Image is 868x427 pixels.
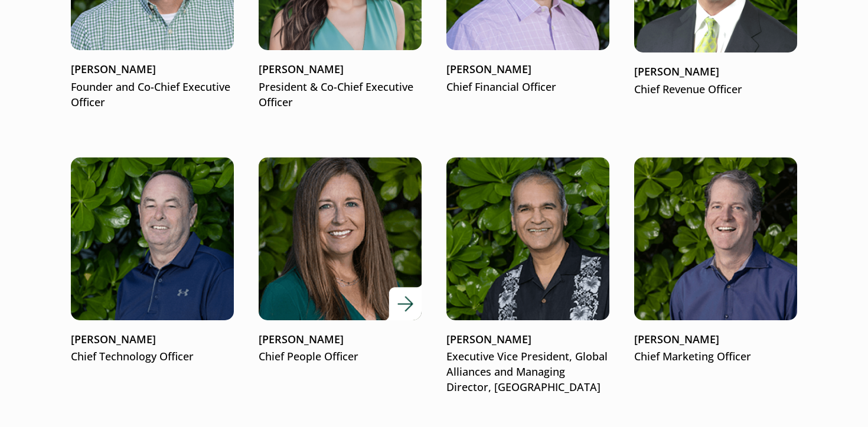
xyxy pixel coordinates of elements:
p: [PERSON_NAME] [71,62,234,77]
p: President & Co-Chief Executive Officer [259,80,422,110]
p: [PERSON_NAME] [446,62,609,77]
a: Tom Russell[PERSON_NAME]Chief Marketing Officer [634,157,797,365]
p: Chief Revenue Officer [634,82,797,97]
a: Kim Hiler[PERSON_NAME]Chief People Officer [259,157,422,365]
p: [PERSON_NAME] [634,332,797,347]
p: [PERSON_NAME] [259,62,422,77]
p: Chief Technology Officer [71,349,234,364]
p: Founder and Co-Chief Executive Officer [71,80,234,110]
p: [PERSON_NAME] [634,64,797,80]
p: Chief Financial Officer [446,80,609,95]
p: Chief People Officer [259,349,422,364]
p: [PERSON_NAME] [259,332,422,347]
a: Kevin Wilson[PERSON_NAME]Chief Technology Officer [71,157,234,365]
img: Kevin Wilson [71,157,234,320]
p: Executive Vice President, Global Alliances and Managing Director, [GEOGRAPHIC_DATA] [446,349,609,395]
p: Chief Marketing Officer [634,349,797,364]
p: [PERSON_NAME] [71,332,234,347]
p: [PERSON_NAME] [446,332,609,347]
a: Haresh Gangwani[PERSON_NAME]Executive Vice President, Global Alliances and Managing Director, [GE... [446,157,609,396]
img: Haresh Gangwani [446,157,609,320]
img: Kim Hiler [242,141,438,336]
img: Tom Russell [634,157,797,320]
